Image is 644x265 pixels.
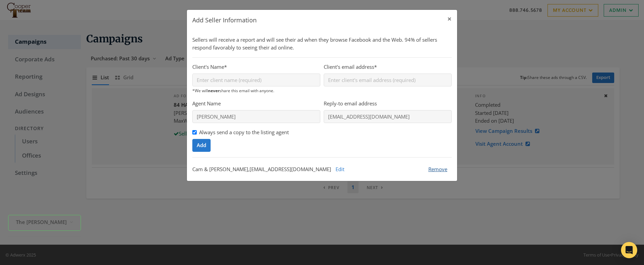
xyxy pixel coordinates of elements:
div: Open Intercom Messenger [621,242,637,258]
label: Client's email address* [324,63,377,71]
label: Client's Name* [192,63,227,71]
h5: Add Seller Information [192,15,257,25]
input: Always send a copy to the listing agent [192,130,197,135]
button: Edit [331,163,349,176]
span: × [447,14,452,24]
label: Always send a copy to the listing agent [199,128,289,136]
label: Reply-to email address [324,100,377,107]
div: Cam & [PERSON_NAME] , [EMAIL_ADDRESS][DOMAIN_NAME] [192,163,452,176]
input: Enter client name (required) [192,74,320,86]
button: Close [442,10,457,28]
label: Agent Name [192,100,221,107]
strong: never [208,88,219,94]
small: *We will share this email with anyone. [192,88,274,94]
span: Add [197,142,206,148]
button: The [PERSON_NAME] Team [8,215,81,231]
input: Enter client's email address (required) [324,74,452,86]
span: The [PERSON_NAME] Team [16,218,67,226]
input: Enter agent name [192,110,320,123]
button: Remove [424,163,452,176]
span: Remove [428,166,447,172]
div: Sellers will receive a report and will see their ad when they browse Facebook and the Web. 94% of... [192,36,452,52]
button: Add [192,139,211,151]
